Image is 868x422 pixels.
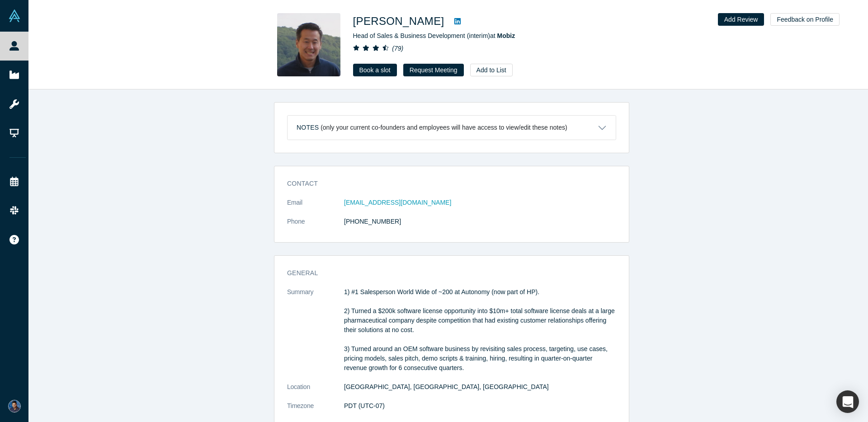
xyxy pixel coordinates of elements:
dt: Summary [287,287,344,382]
p: 1) #1 Salesperson World Wide of ~200 at Autonomy (now part of HP). 2) Turned a $200k software lic... [344,287,616,373]
dt: Phone [287,217,344,236]
img: Michael Chang's Profile Image [277,13,340,76]
a: Book a slot [353,64,397,76]
button: Notes (only your current co-founders and employees will have access to view/edit these notes) [288,116,616,140]
button: Add Review [718,13,764,26]
button: Add to List [470,64,513,76]
span: Head of Sales & Business Development (interim) at [353,32,515,39]
a: [EMAIL_ADDRESS][DOMAIN_NAME] [344,199,451,206]
i: ( 79 ) [392,45,403,52]
button: Request Meeting [403,64,464,76]
button: Feedback on Profile [770,13,840,26]
a: [PHONE_NUMBER] [344,218,401,225]
a: Mobiz [497,32,515,39]
img: Prayas Tiwari's Account [8,400,21,413]
h3: Notes [297,123,319,132]
dd: PDT (UTC-07) [344,401,616,411]
h3: General [287,268,604,278]
p: (only your current co-founders and employees will have access to view/edit these notes) [321,124,567,131]
dt: Email [287,198,344,217]
h1: [PERSON_NAME] [353,13,444,29]
h3: Contact [287,179,604,188]
img: Alchemist Vault Logo [8,9,21,22]
dd: [GEOGRAPHIC_DATA], [GEOGRAPHIC_DATA], [GEOGRAPHIC_DATA] [344,382,616,392]
dt: Location [287,382,344,401]
dt: Timezone [287,401,344,420]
